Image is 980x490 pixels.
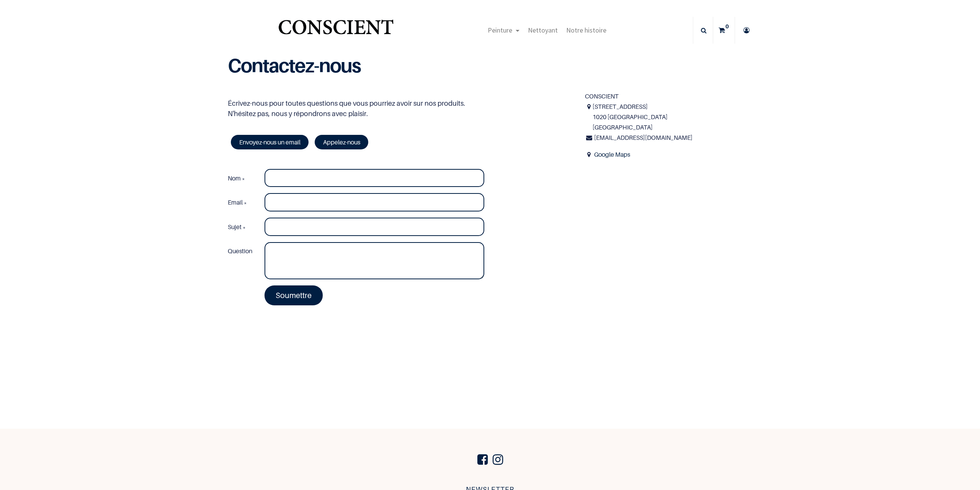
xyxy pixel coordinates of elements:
[593,102,752,133] span: [STREET_ADDRESS] 1020 [GEOGRAPHIC_DATA] [GEOGRAPHIC_DATA]
[228,54,361,77] b: Contactez-nous
[488,26,512,34] span: Peinture
[228,174,241,182] span: Nom
[585,102,593,112] i: Adresse
[315,135,368,149] a: Appelez-nous
[566,26,606,34] span: Notre histoire
[228,98,573,119] p: Écrivez-nous pour toutes questions que vous pourriez avoir sur nos produits. N'hésitez pas, nous ...
[594,134,693,141] span: [EMAIL_ADDRESS][DOMAIN_NAME]
[594,151,630,158] a: Google Maps
[228,198,243,206] span: Email
[483,17,524,44] a: Peinture
[585,92,619,100] span: CONSCIENT
[277,15,395,46] img: Conscient
[228,247,252,255] span: Question
[724,23,731,30] sup: 0
[713,17,735,44] a: 0
[231,135,309,149] a: Envoyez-nous un email
[228,223,242,231] span: Sujet
[265,285,323,305] a: Soumettre
[585,133,593,143] i: Courriel
[277,15,395,46] a: Logo of Conscient
[585,149,593,160] span: Address
[528,26,558,34] span: Nettoyant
